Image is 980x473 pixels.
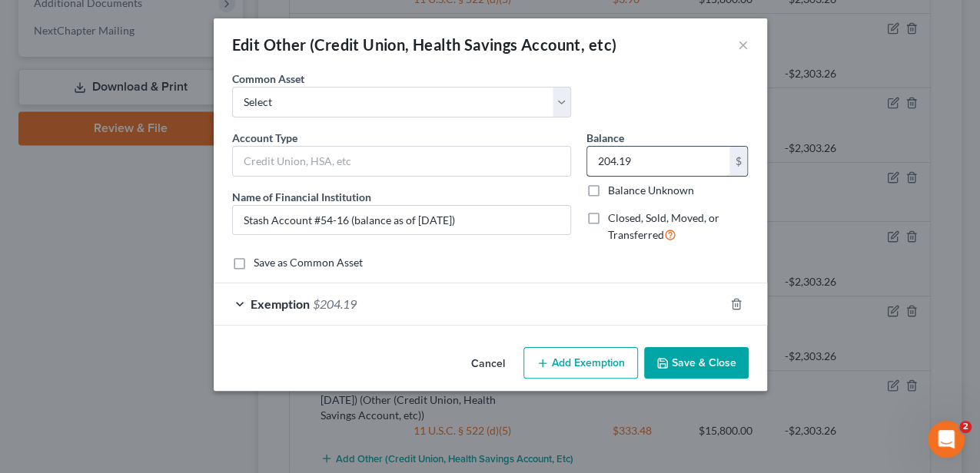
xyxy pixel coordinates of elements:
label: Common Asset [232,71,304,87]
button: Cancel [459,349,517,379]
label: Save as Common Asset [254,255,363,270]
span: Closed, Sold, Moved, or Transferred [608,211,719,241]
label: Balance [586,130,624,146]
button: × [738,35,749,54]
div: $ [729,147,748,176]
iframe: Intercom live chat [928,421,965,458]
label: Balance Unknown [608,183,694,198]
input: 0.00 [587,147,729,176]
span: Name of Financial Institution [232,190,371,203]
span: 2 [959,421,972,433]
input: Credit Union, HSA, etc [233,147,570,176]
span: Exemption [251,296,310,311]
input: Enter name... [233,206,570,235]
label: Account Type [232,130,297,146]
div: Edit Other (Credit Union, Health Savings Account, etc) [232,34,617,55]
button: Add Exemption [523,347,638,379]
button: Save & Close [644,347,749,379]
span: $204.19 [313,296,357,311]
